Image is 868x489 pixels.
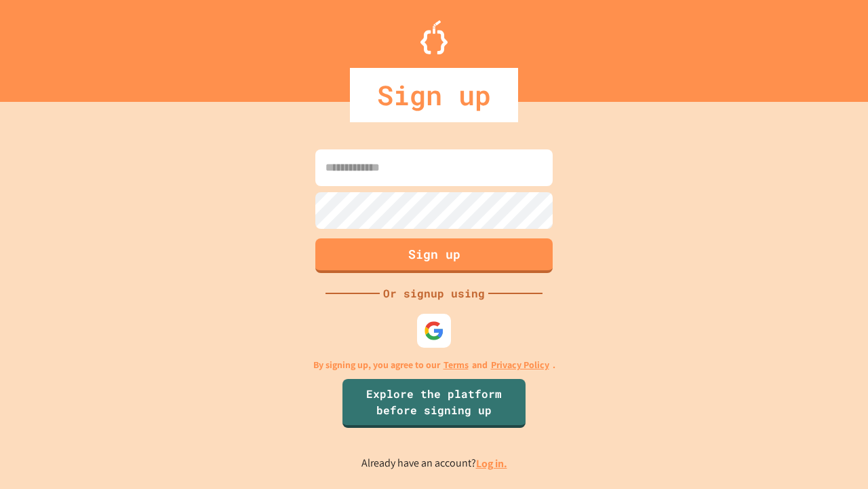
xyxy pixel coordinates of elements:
[361,455,507,472] p: Already have an account?
[443,358,469,372] a: Terms
[350,68,518,122] div: Sign up
[476,456,507,471] a: Log in.
[380,285,488,302] div: Or signup using
[424,321,444,341] img: google-icon.svg
[342,379,526,428] a: Explore the platform before signing up
[315,238,553,273] button: Sign up
[420,20,448,54] img: Logo.svg
[313,358,555,372] p: By signing up, you agree to our and .
[491,358,549,372] a: Privacy Policy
